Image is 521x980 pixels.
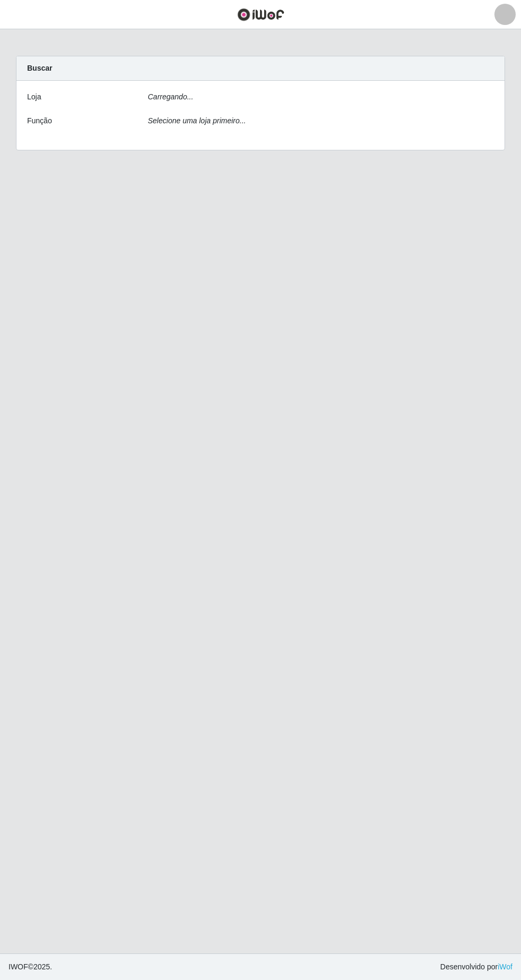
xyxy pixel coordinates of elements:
[9,962,28,971] span: IWOF
[148,92,194,101] i: Carregando...
[27,115,52,126] label: Função
[27,91,41,103] label: Loja
[237,8,284,21] img: CoreUI Logo
[148,116,246,125] i: Selecione uma loja primeiro...
[27,64,52,72] strong: Buscar
[9,961,52,973] span: © 2025 .
[498,962,512,971] a: iWof
[440,961,512,973] span: Desenvolvido por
